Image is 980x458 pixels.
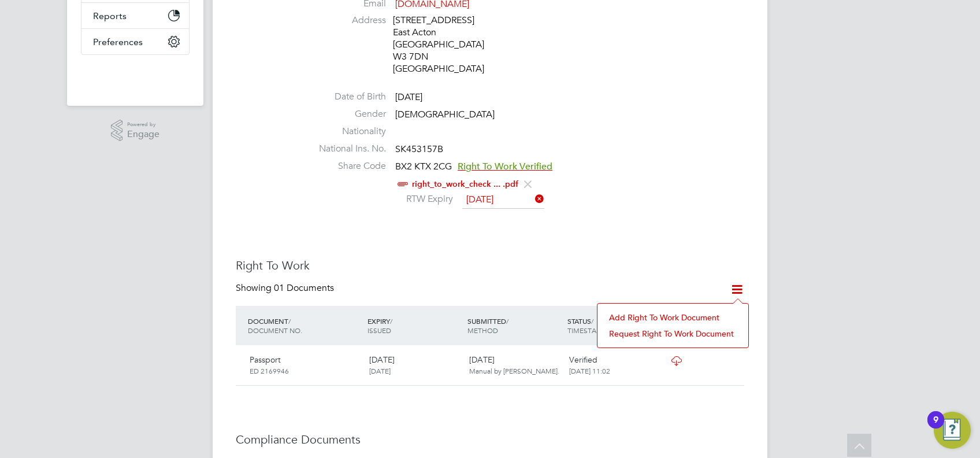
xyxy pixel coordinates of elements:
[127,120,159,130] span: Powered by
[305,108,386,120] label: Gender
[465,350,565,380] div: [DATE]
[305,14,386,27] label: Address
[305,91,386,103] label: Date of Birth
[81,67,190,85] img: fastbook-logo-retina.png
[305,125,386,138] label: Nationality
[506,316,508,326] span: /
[393,14,503,75] div: [STREET_ADDRESS] East Acton [GEOGRAPHIC_DATA] W3 7DN [GEOGRAPHIC_DATA]
[250,366,289,375] span: ED 2169946
[395,161,452,172] span: BX2 KTX 2CG
[111,120,160,142] a: Powered byEngage
[462,191,544,209] input: Select one
[81,67,190,85] a: Go to home page
[591,316,593,326] span: /
[565,311,665,341] div: STATUS
[288,316,291,326] span: /
[567,326,607,335] span: TIMESTAMP
[934,412,971,449] button: Open Resource Center, 9 new notifications
[274,282,334,294] span: 01 Documents
[236,432,744,447] h3: Compliance Documents
[305,143,386,155] label: National Ins. No.
[458,161,552,172] span: Right To Work Verified
[390,316,392,326] span: /
[603,309,743,326] li: Add Right To Work Document
[603,326,743,342] li: Request Right To Work Document
[248,326,302,335] span: DOCUMENT NO.
[81,3,189,28] button: Reports
[93,10,127,21] span: Reports
[395,193,453,205] label: RTW Expiry
[412,179,518,189] a: right_to_work_check ... .pdf
[81,29,189,54] button: Preferences
[369,366,391,375] span: [DATE]
[469,366,559,375] span: Manual by [PERSON_NAME].
[236,282,336,294] div: Showing
[395,92,422,104] span: [DATE]
[365,311,465,341] div: EXPIRY
[236,258,744,273] h3: Right To Work
[569,354,597,365] span: Verified
[467,326,498,335] span: METHOD
[127,130,159,139] span: Engage
[465,311,565,341] div: SUBMITTED
[365,350,465,380] div: [DATE]
[245,350,365,380] div: Passport
[245,311,365,341] div: DOCUMENT
[395,143,443,155] span: SK453157B
[305,160,386,172] label: Share Code
[933,420,938,435] div: 9
[367,326,391,335] span: ISSUED
[395,109,495,120] span: [DEMOGRAPHIC_DATA]
[569,366,610,375] span: [DATE] 11:02
[93,36,143,47] span: Preferences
